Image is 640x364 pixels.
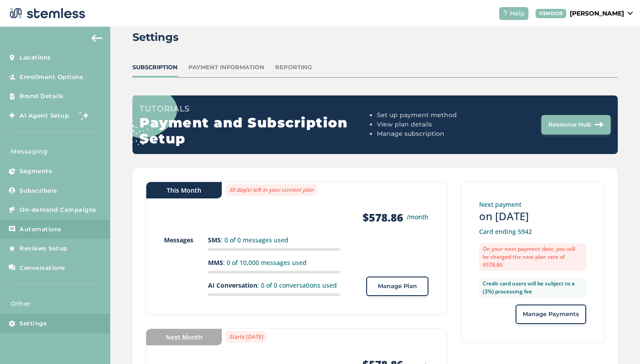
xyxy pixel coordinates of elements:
[225,184,317,196] label: 30 day(s) left in your current plan
[208,236,221,244] strong: SMS
[208,258,340,267] p: : 0 of 10,000 messages used
[208,258,223,267] strong: MMS
[132,63,178,72] div: Subscription
[20,73,83,82] span: Enrollment Options
[523,310,579,319] span: Manage Payments
[628,12,633,15] img: icon_down-arrow-small-66adaf34.svg
[596,321,640,364] iframe: Chat Widget
[541,115,611,135] button: Resource Hub
[20,319,47,328] span: Settings
[20,53,51,62] span: Locations
[20,264,65,273] span: Conversations
[479,200,586,209] p: Next payment
[503,11,508,16] img: icon-help-white-03924b79.svg
[208,235,340,245] p: : 0 of 0 messages used
[536,9,566,18] div: VENDOR
[225,331,267,343] label: Starts [DATE]
[140,115,373,147] h2: Payment and Subscription Setup
[275,63,312,72] div: Reporting
[570,9,624,18] p: [PERSON_NAME]
[92,35,102,42] img: icon-arrow-back-accent-c549486e.svg
[20,244,68,253] span: Reviews Setup
[20,167,52,176] span: Segments
[479,209,586,223] h3: on [DATE]
[548,120,591,129] span: Resource Hub
[479,227,586,236] p: Card ending 5942
[132,29,179,45] h2: Settings
[479,278,586,297] label: Credit card users will be subject to a (3%) processing fee
[407,212,428,222] small: /month
[146,182,222,198] div: This Month
[377,120,492,129] li: View plan details
[377,111,492,120] li: Set up payment method
[164,235,208,245] p: Messages
[76,107,93,124] img: glitter-stars-b7820f95.gif
[146,329,222,345] div: Next Month
[140,103,373,115] h3: Tutorials
[20,92,64,101] span: Brand Details
[516,305,586,324] button: Manage Payments
[20,111,69,120] span: AI Agent Setup
[7,4,85,22] img: logo-dark-0685b13c.svg
[208,281,257,289] strong: AI Conversation
[20,186,57,195] span: Subscribers
[20,225,62,234] span: Automations
[188,63,264,72] div: Payment Information
[363,210,403,225] strong: $578.86
[366,277,428,296] button: Manage Plan
[20,206,96,214] span: On-demand Campaigns
[378,282,417,291] span: Manage Plan
[208,281,340,290] p: : 0 of 0 conversations used
[377,129,492,138] li: Manage subscription
[510,9,525,18] span: Help
[479,243,586,271] label: On your next payment date, you will be charged the new plan rate of $578.86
